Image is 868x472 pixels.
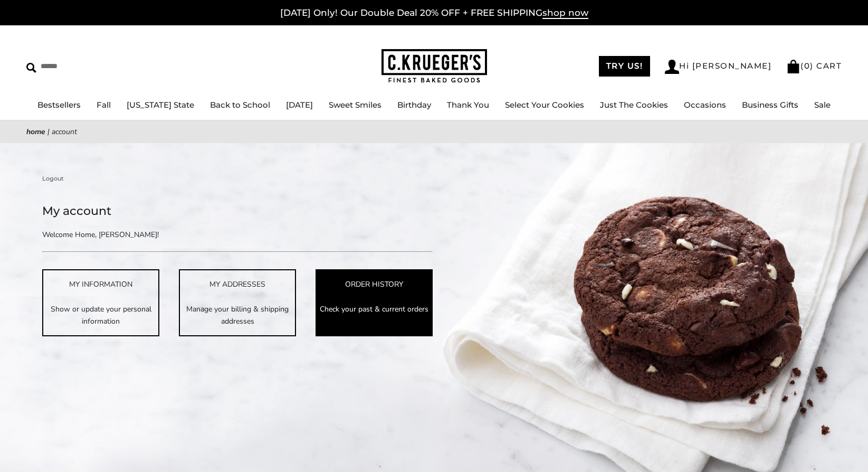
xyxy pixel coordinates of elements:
[52,127,77,137] span: Account
[505,100,584,110] a: Select Your Cookies
[665,60,679,74] img: Account
[317,303,432,315] p: Check your past & current orders
[742,100,798,110] a: Business Gifts
[542,7,588,19] span: shop now
[329,100,381,110] a: Sweet Smiles
[47,127,50,137] span: |
[317,278,432,290] div: ORDER HISTORY
[42,269,159,336] a: MY INFORMATION Show or update your personal information
[814,100,831,110] a: Sale
[786,61,842,71] a: (0) CART
[8,432,109,464] iframe: Sign Up via Text for Offers
[599,56,651,77] a: TRY US!
[26,58,152,74] input: Search
[280,7,588,19] a: [DATE] Only! Our Double Deal 20% OFF + FREE SHIPPINGshop now
[210,100,270,110] a: Back to School
[26,127,45,137] a: Home
[26,126,842,138] nav: breadcrumbs
[286,100,313,110] a: [DATE]
[684,100,726,110] a: Occasions
[127,100,194,110] a: [US_STATE] State
[180,278,295,290] div: MY ADDRESSES
[26,63,36,73] img: Search
[316,269,433,336] a: ORDER HISTORY Check your past & current orders
[97,100,111,110] a: Fall
[786,60,800,73] img: Bag
[43,278,158,290] div: MY INFORMATION
[180,303,295,327] p: Manage your billing & shipping addresses
[179,269,296,336] a: MY ADDRESSES Manage your billing & shipping addresses
[804,61,810,71] span: 0
[397,100,431,110] a: Birthday
[447,100,489,110] a: Thank You
[600,100,668,110] a: Just The Cookies
[42,229,322,241] p: Welcome Home, [PERSON_NAME]!
[43,303,158,327] p: Show or update your personal information
[37,100,81,110] a: Bestsellers
[381,49,487,83] img: C.KRUEGER'S
[42,202,433,221] h1: My account
[42,174,64,183] a: Logout
[665,60,771,74] a: Hi [PERSON_NAME]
